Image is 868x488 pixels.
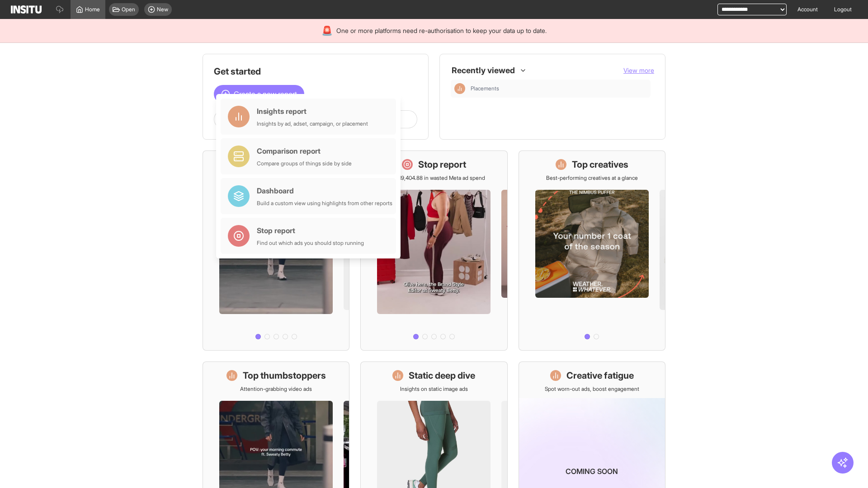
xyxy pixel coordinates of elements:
[157,6,168,13] span: New
[85,6,100,13] span: Home
[122,6,135,13] span: Open
[257,120,368,127] div: Insights by ad, adset, campaign, or placement
[257,145,352,156] div: Comparison report
[623,66,654,75] button: View more
[519,150,665,351] a: Top creativesBest-performing creatives at a glance
[546,174,638,182] p: Best-performing creatives at a glance
[257,239,364,247] div: Find out which ads you should stop running
[321,24,333,37] div: 🚨
[257,160,352,167] div: Compare groups of things side by side
[257,200,392,207] div: Build a custom view using highlights from other reports
[243,369,326,382] h1: Top thumbstoppers
[572,158,628,171] h1: Top creatives
[360,150,507,351] a: Stop reportSave £19,404.88 in wasted Meta ad spend
[454,83,465,94] div: Insights
[257,225,364,236] div: Stop report
[214,65,417,78] h1: Get started
[234,89,297,99] span: Create a new report
[203,150,349,351] a: What's live nowSee all active ads instantly
[214,85,304,103] button: Create a new report
[383,174,485,182] p: Save £19,404.88 in wasted Meta ad spend
[257,106,368,117] div: Insights report
[336,26,547,35] span: One or more platforms need re-authorisation to keep your data up to date.
[471,85,499,92] span: Placements
[409,369,475,382] h1: Static deep dive
[471,85,647,92] span: Placements
[418,158,466,171] h1: Stop report
[257,185,392,196] div: Dashboard
[400,385,468,393] p: Insights on static image ads
[240,385,312,393] p: Attention-grabbing video ads
[623,66,654,74] span: View more
[11,5,42,14] img: Logo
